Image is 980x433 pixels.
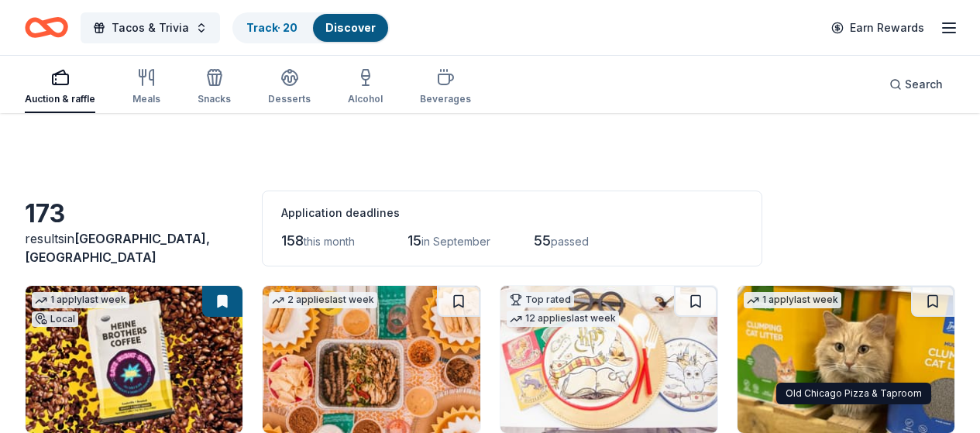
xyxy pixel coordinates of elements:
div: Beverages [420,93,471,105]
div: Old Chicago Pizza & Taproom [776,383,931,404]
a: Home [25,9,68,46]
div: 12 applies last week [507,311,619,327]
div: 2 applies last week [269,292,377,308]
div: Snacks [198,93,231,105]
div: results [25,229,243,266]
span: passed [551,235,589,248]
div: Alcohol [348,93,383,105]
button: Desserts [268,62,311,113]
div: Local [32,311,78,327]
span: 55 [534,232,551,249]
div: Desserts [268,93,311,105]
span: Search [905,75,943,94]
button: Track· 20Discover [232,12,390,43]
div: Top rated [507,292,574,308]
button: Meals [132,62,160,113]
button: Auction & raffle [25,62,95,113]
button: Alcohol [348,62,383,113]
button: Beverages [420,62,471,113]
div: 173 [25,198,243,229]
a: Track· 20 [246,21,297,34]
img: Image for Heine Brothers Coffee [26,286,242,433]
img: Image for Oriental Trading [500,286,717,433]
a: Earn Rewards [822,14,934,42]
button: Snacks [198,62,231,113]
span: this month [304,235,355,248]
span: 158 [281,232,304,249]
span: Tacos & Trivia [112,19,189,37]
div: 1 apply last week [32,292,129,308]
div: Auction & raffle [25,93,95,105]
a: Discover [325,21,376,34]
button: Tacos & Trivia [81,12,220,43]
span: in September [421,235,490,248]
img: Image for Feeders Pet Supply [738,286,954,433]
button: Search [877,69,955,100]
div: 1 apply last week [744,292,841,308]
span: [GEOGRAPHIC_DATA], [GEOGRAPHIC_DATA] [25,231,210,265]
img: Image for Chuy's Tex-Mex [263,286,480,433]
div: Application deadlines [281,204,743,222]
span: in [25,231,210,265]
span: 15 [407,232,421,249]
div: Meals [132,93,160,105]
